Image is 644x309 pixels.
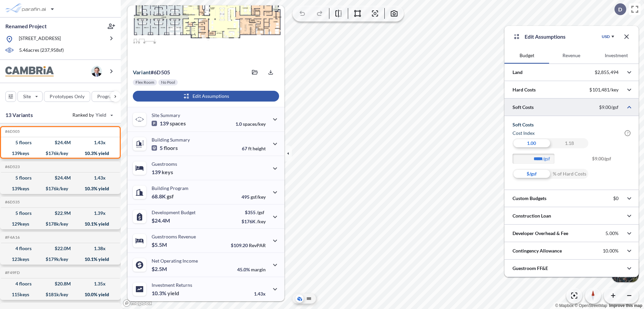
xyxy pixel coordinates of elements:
[19,35,61,43] p: [STREET_ADDRESS]
[525,33,566,41] p: Edit Assumptions
[513,86,536,93] p: Hard Costs
[296,295,304,303] button: Aerial View
[152,217,171,224] p: $24.4M
[152,241,168,248] p: $5.5M
[44,91,90,102] button: Prototypes Only
[513,130,535,137] h6: Cost index
[241,219,266,224] p: $176K
[592,154,631,169] span: $9.00/gsf
[152,161,177,167] p: Guestrooms
[305,295,313,303] button: Site Plan
[550,138,588,148] div: 1.18
[625,130,631,136] span: ?
[152,185,189,191] p: Building Program
[97,93,116,100] p: Program
[123,299,152,307] a: Mapbox homepage
[504,47,549,64] button: Budget
[4,164,20,169] h5: Click to copy the code
[609,303,642,308] a: Improve this map
[231,242,266,248] p: $109.20
[555,303,574,308] a: Mapbox
[164,145,178,151] span: floors
[19,47,64,54] p: 5.46 acres ( 237,958 sf)
[133,91,279,102] button: Edit Assumptions
[237,267,266,272] p: 45.0%
[513,138,550,148] div: 1.00
[133,69,151,75] span: Variant
[136,80,154,85] p: Flex Room
[152,209,196,215] p: Development Budget
[595,69,619,75] p: $2,855,494
[249,242,266,248] span: RevPAR
[50,93,85,100] p: Prototypes Only
[618,6,622,12] p: D
[152,193,174,200] p: 68.8K
[167,290,179,297] span: yield
[613,195,619,201] p: $0
[241,194,266,200] p: 495
[251,194,266,200] span: gsf/key
[254,291,266,297] p: 1.43x
[513,169,550,179] div: $/gsf
[235,121,266,127] p: 1.0
[257,219,266,224] span: /key
[602,34,610,39] div: USD
[17,91,43,102] button: Site
[152,145,178,151] p: 5
[248,146,252,151] span: ft
[242,146,266,151] p: 67
[243,121,266,127] span: spaces/key
[241,209,266,215] p: $355
[549,47,594,64] button: Revenue
[133,69,170,76] p: # 6d505
[251,267,266,272] span: margin
[550,169,588,179] div: % of Hard Costs
[152,120,186,127] p: 139
[589,87,619,93] p: $101,481/key
[152,282,192,288] p: Investment Returns
[513,195,546,202] p: Custom Budgets
[513,230,568,237] p: Developer Overhead & Fee
[92,91,128,102] button: Program
[257,209,264,215] span: /gsf
[543,155,558,162] label: /gsf
[23,93,31,100] p: Site
[253,146,266,151] span: height
[4,270,20,275] h5: Click to copy the code
[594,47,639,64] button: Investment
[152,234,196,239] p: Guestrooms Revenue
[575,303,607,308] a: OpenStreetMap
[152,112,180,118] p: Site Summary
[513,69,523,76] p: Land
[513,121,631,128] h5: Soft Costs
[152,266,168,272] p: $2.5M
[152,169,173,176] p: 139
[152,290,179,297] p: 10.3%
[513,265,548,272] p: Guestroom FF&E
[4,235,20,240] h5: Click to copy the code
[605,230,619,236] p: 5.00%
[5,66,54,77] img: BrandImage
[170,120,186,127] span: spaces
[96,112,107,118] span: Yield
[162,169,173,176] span: keys
[161,80,175,85] p: No Pool
[513,247,562,254] p: Contingency Allowance
[167,193,174,200] span: gsf
[152,137,190,143] p: Building Summary
[152,258,198,264] p: Net Operating Income
[67,110,117,120] button: Ranked by Yield
[603,248,619,254] p: 10.00%
[4,200,20,204] h5: Click to copy the code
[5,23,47,30] p: Renamed Project
[4,129,20,134] h5: Click to copy the code
[513,213,551,219] p: Construction Loan
[5,111,33,119] p: 13 Variants
[91,66,102,77] img: user logo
